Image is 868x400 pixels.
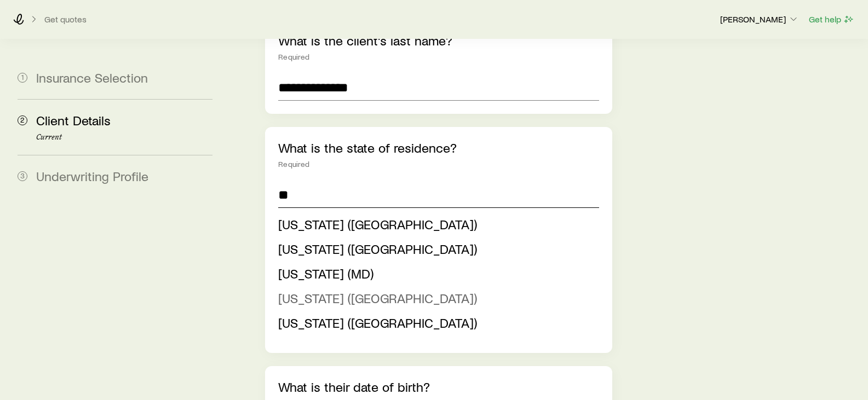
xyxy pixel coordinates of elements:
[278,160,599,169] div: Required
[278,265,373,281] span: [US_STATE] (MD)
[278,140,599,155] p: What is the state of residence?
[278,315,477,331] span: [US_STATE] ([GEOGRAPHIC_DATA])
[278,212,592,237] li: Alabama (AL)
[36,133,212,142] p: Current
[720,13,800,26] button: [PERSON_NAME]
[36,69,148,85] span: Insurance Selection
[278,33,599,48] p: What is the client's last name?
[278,379,599,395] p: What is their date of birth?
[36,112,111,128] span: Client Details
[36,168,148,184] span: Underwriting Profile
[278,241,477,257] span: [US_STATE] ([GEOGRAPHIC_DATA])
[278,262,592,286] li: Maryland (MD)
[278,290,477,306] span: [US_STATE] ([GEOGRAPHIC_DATA])
[278,286,592,311] li: Massachusetts (MA)
[720,14,799,25] p: [PERSON_NAME]
[18,171,27,181] span: 3
[278,53,599,61] div: Required
[278,311,592,335] li: Oklahoma (OK)
[18,73,27,83] span: 1
[278,237,592,262] li: Maine (ME)
[44,14,87,25] button: Get quotes
[18,115,27,125] span: 2
[808,13,855,26] button: Get help
[278,216,477,232] span: [US_STATE] ([GEOGRAPHIC_DATA])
